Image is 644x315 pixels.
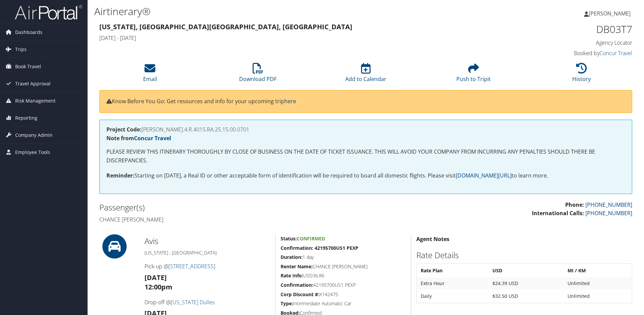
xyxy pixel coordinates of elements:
[15,58,41,75] span: Book Travel
[532,209,584,217] strong: International Calls:
[572,67,591,83] a: History
[585,201,632,208] a: [PHONE_NUMBER]
[281,263,406,270] h5: CHANCE [PERSON_NAME]
[15,127,53,144] span: Company Admin
[15,144,50,161] span: Employee Tools
[106,127,625,132] h4: [PERSON_NAME].4.R.4015.RA.25.15.00.0701
[417,265,488,277] th: Rate Plan
[565,201,584,208] strong: Phone:
[106,171,625,180] p: Starting on [DATE], a Real ID or other acceptable form of identification will be required to boar...
[144,249,270,256] h5: [US_STATE] , [GEOGRAPHIC_DATA]
[106,134,171,142] strong: Note from
[15,41,27,58] span: Trips
[589,10,631,17] span: [PERSON_NAME]
[168,263,215,270] a: [STREET_ADDRESS]
[144,299,270,306] h4: Drop-off @
[564,277,631,289] td: Unlimited
[416,235,449,243] strong: Agent Notes
[281,291,406,298] h5: X142475
[281,235,297,242] strong: Status:
[144,273,167,282] strong: [DATE]
[106,172,134,179] strong: Reminder:
[106,97,625,106] p: Know Before You Go: Get resources and info for your upcoming trip
[134,134,171,142] a: Concur Travel
[281,272,406,279] h5: USD36.86
[507,22,632,36] h1: DB03T7
[281,272,303,279] strong: Rate Info:
[564,265,631,277] th: MI / KM
[106,148,625,165] p: PLEASE REVIEW THIS ITINERARY THOROUGHLY BY CLOSE OF BUSINESS ON THE DATE OF TICKET ISSUANCE. THIS...
[144,282,172,291] strong: 12:00pm
[564,290,631,302] td: Unlimited
[143,67,157,83] a: Email
[281,263,313,270] strong: Renter Name:
[489,265,564,277] th: USD
[281,245,358,251] strong: Confirmation: 42195700US1 PEXP
[99,202,361,213] h2: Passenger(s)
[15,92,56,109] span: Risk Management
[106,126,141,133] strong: Project Code:
[171,299,215,306] a: [US_STATE] Dulles
[99,34,496,42] h4: [DATE] - [DATE]
[15,75,51,92] span: Travel Approval
[585,209,632,217] a: [PHONE_NUMBER]
[281,291,319,298] strong: Corp Discount #:
[417,277,488,289] td: Extra Hour
[281,282,406,288] h5: 42195700US1 PEXP
[144,263,270,270] h4: Pick-up @
[281,254,302,260] strong: Duration:
[281,282,313,288] strong: Confirmation:
[416,249,632,261] h2: Rate Details
[239,67,277,83] a: Download PDF
[281,300,293,307] strong: Type:
[345,67,386,83] a: Add to Calendar
[489,277,564,289] td: $24.39 USD
[489,290,564,302] td: $32.50 USD
[584,3,637,24] a: [PERSON_NAME]
[15,110,37,126] span: Reporting
[456,172,512,179] a: [DOMAIN_NAME][URL]
[417,290,488,302] td: Daily
[284,97,296,105] a: here
[15,24,42,41] span: Dashboards
[507,39,632,46] h4: Agency Locator
[94,4,456,18] h1: Airtinerary®
[507,49,632,57] h4: Booked by
[99,216,361,223] h4: Chance [PERSON_NAME]
[281,254,406,261] h5: 1 day
[297,235,325,242] span: Confirmed
[144,235,270,247] h2: Avis
[600,49,632,57] a: Concur Travel
[99,22,352,31] strong: [US_STATE], [GEOGRAPHIC_DATA] [GEOGRAPHIC_DATA], [GEOGRAPHIC_DATA]
[281,300,406,307] h5: Intermediate Automatic Car
[15,4,82,20] img: airportal-logo.png
[456,67,491,83] a: Push to Tripit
